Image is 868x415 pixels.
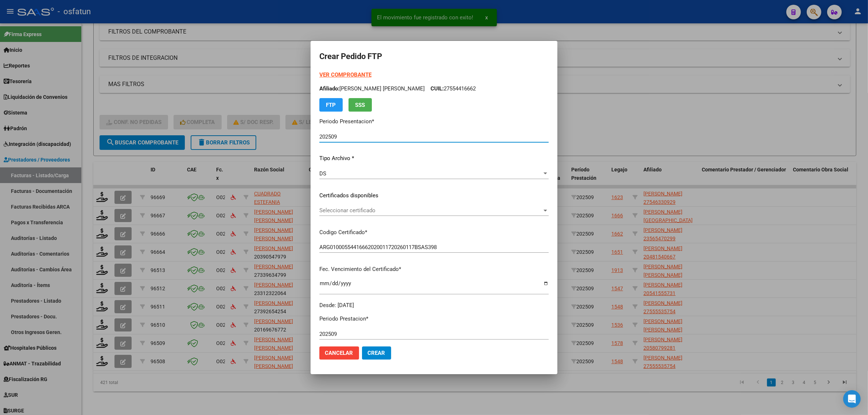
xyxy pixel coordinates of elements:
[319,191,549,200] p: Certificados disponibles
[319,85,339,92] span: Afiliado:
[325,350,353,356] span: Cancelar
[319,301,549,310] div: Desde: [DATE]
[326,102,336,108] span: FTP
[319,346,359,360] button: Cancelar
[319,315,549,323] p: Periodo Prestacion
[362,346,391,360] button: Crear
[368,350,385,356] span: Crear
[319,71,371,78] a: VER COMPROBANTE
[319,117,549,126] p: Periodo Presentacion
[319,228,549,237] p: Codigo Certificado
[843,390,861,408] div: Open Intercom Messenger
[319,207,542,214] span: Seleccionar certificado
[319,98,343,112] button: FTP
[355,102,365,108] span: SSS
[319,154,549,163] p: Tipo Archivo *
[319,85,549,93] p: [PERSON_NAME] [PERSON_NAME] 27554416662
[349,98,372,112] button: SSS
[319,170,326,177] span: DS
[431,85,444,92] span: CUIL:
[319,50,549,63] h2: Crear Pedido FTP
[319,265,549,274] p: Fec. Vencimiento del Certificado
